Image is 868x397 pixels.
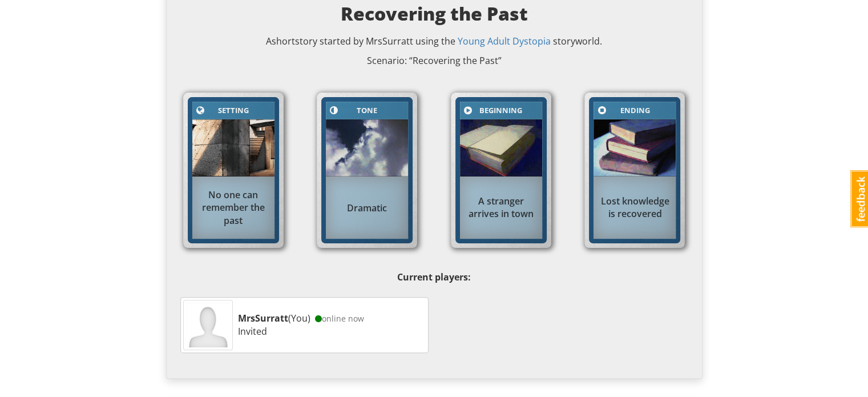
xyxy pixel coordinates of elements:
div: Setting [207,104,260,117]
div: Ending [608,104,661,117]
div: (You) [235,309,428,341]
img: A modern hallway, made from concrete and fashioned with strange angles. [192,119,274,177]
span: using the storyworld. [413,35,602,47]
strong: MrsSurratt [238,312,288,324]
p: A short story started by MrsSurratt [180,35,688,48]
div: A stranger arrives in town [460,189,542,227]
img: The sun tries peek out from behind dramatic clouds. [326,119,408,177]
div: Tone [340,104,394,117]
div: Beginning [474,104,528,117]
p: Scenario: “ Recovering the Past ” [180,54,688,67]
img: An open book turned to the first page. [460,119,542,177]
span: Invited [238,325,267,338]
span: online now [313,313,364,324]
h3: Recovering the Past [180,3,688,23]
img: A stack of closed books. [594,119,676,177]
div: Lost knowledge is recovered [594,189,676,227]
div: Dramatic [326,195,408,220]
p: Current players: [175,268,694,286]
div: No one can remember the past [192,182,274,233]
img: empty avatar placeholder [186,303,230,347]
a: Young Adult Dystopia [458,35,551,47]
